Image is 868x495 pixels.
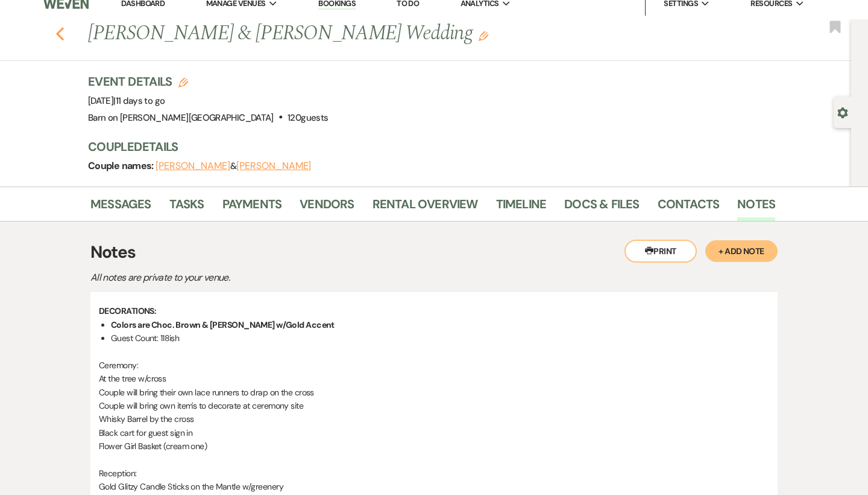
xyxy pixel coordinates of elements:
h3: Couple Details [88,138,763,155]
p: Flower Girl Basket (cream one) [99,439,769,453]
button: [PERSON_NAME] [156,161,230,171]
button: [PERSON_NAME] [236,161,311,171]
p: Reception: [99,467,769,480]
p: Couple will bring their own lace runners to drap on the cross [99,386,769,399]
a: Messages [90,194,151,221]
p: Couple will bring own item's to decorate at ceremony site [99,399,769,412]
a: Notes [737,194,775,221]
p: All notes are private to your venue. [90,270,512,286]
p: At the tree w/cross [99,372,769,385]
a: Rental Overview [373,194,478,221]
span: 120 guests [288,112,328,124]
a: Payments [222,194,282,221]
button: Print [624,240,697,263]
p: Black cart for guest sign in [99,426,769,439]
h3: Notes [90,240,778,265]
strong: Colors are Choc. Brown & [PERSON_NAME] w/Gold Accent [111,319,335,330]
span: 11 days to go [116,95,165,107]
button: + Add Note [705,240,778,262]
span: Barn on [PERSON_NAME][GEOGRAPHIC_DATA] [88,112,274,124]
p: Gold Glitzy Candle Sticks on the Mantle w/greenery [99,480,769,493]
a: Vendors [300,194,354,221]
li: Guest Count: 118ish [111,331,769,345]
button: Edit [479,30,488,41]
h1: [PERSON_NAME] & [PERSON_NAME] Wedding [88,19,628,48]
p: Ceremony: [99,359,769,372]
button: Open lead details [837,106,848,118]
strong: DECORATIONS: [99,305,156,316]
a: Contacts [658,194,720,221]
span: | [113,95,165,107]
a: Tasks [169,194,204,221]
span: & [156,160,311,172]
a: Timeline [496,194,547,221]
p: Whisky Barrel by the cross [99,412,769,426]
span: [DATE] [88,95,165,107]
a: Docs & Files [564,194,639,221]
h3: Event Details [88,73,328,90]
span: Couple names: [88,159,156,172]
